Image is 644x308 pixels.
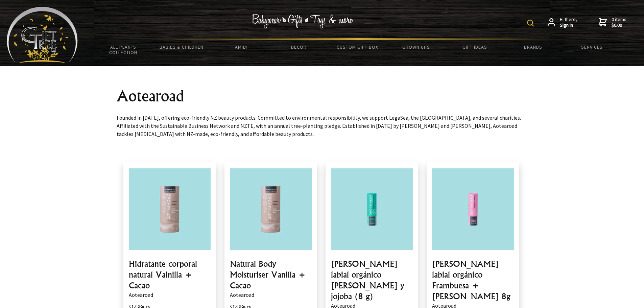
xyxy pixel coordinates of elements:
a: Babies & Children [152,40,211,54]
img: product search [527,20,534,26]
a: Hi there,Sign in [548,17,577,28]
a: Services [563,40,621,54]
p: Founded in [DATE], offering eco-friendly NZ beauty products. Committed to environmental responsib... [117,114,528,138]
span: 0 items [612,16,626,28]
a: Custom Gift Box [328,40,387,54]
a: All Plants Collection [94,40,152,60]
strong: $0.00 [612,22,626,28]
a: Gift Ideas [445,40,504,54]
img: Babywear - Gifts - Toys & more [252,14,353,28]
a: Brands [504,40,563,54]
a: 0 items$0.00 [599,17,626,28]
h1: Aotearoad [117,88,528,104]
a: Decor [269,40,328,54]
a: Grown Ups [387,40,445,54]
strong: Sign in [560,22,577,28]
img: Babyware - Gifts - Toys and more... [7,7,78,63]
a: Family [211,40,269,54]
span: Hi there, [560,17,577,28]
